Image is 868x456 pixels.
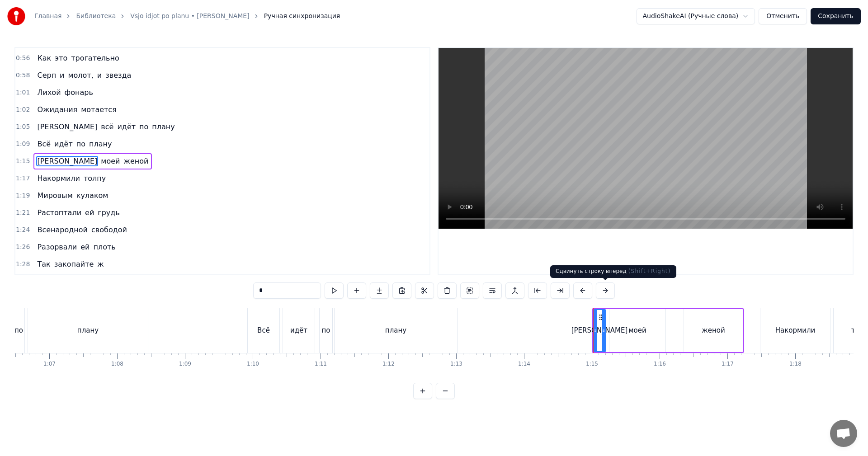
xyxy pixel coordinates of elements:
[759,8,807,24] button: Отменить
[34,12,61,21] a: Главная
[96,70,103,80] span: и
[702,325,725,336] div: женой
[14,325,23,336] div: по
[59,70,65,80] span: и
[53,259,95,269] span: закопайте
[36,207,82,218] span: Растоптали
[54,53,68,63] span: это
[654,361,666,368] div: 1:16
[450,361,462,368] div: 1:13
[77,325,99,336] div: плану
[315,361,327,368] div: 1:11
[88,139,113,149] span: плану
[571,325,628,336] div: [PERSON_NAME]
[257,325,270,336] div: Всё
[586,361,598,368] div: 1:15
[36,190,73,201] span: Мировым
[92,242,116,252] span: плоть
[36,139,52,149] span: Всё
[16,208,30,217] span: 1:21
[90,225,128,235] span: свободой
[123,156,149,166] span: женой
[16,71,30,80] span: 0:58
[7,7,25,25] img: youka
[16,226,30,235] span: 1:24
[53,139,74,149] span: идёт
[264,12,340,21] span: Ручная синхронизация
[36,87,61,98] span: Лихой
[811,8,861,24] button: Сохранить
[16,157,30,166] span: 1:15
[100,122,114,132] span: всё
[80,242,90,252] span: ей
[16,260,30,269] span: 1:28
[36,104,78,115] span: Ожидания
[111,361,123,368] div: 1:08
[722,361,734,368] div: 1:17
[628,325,646,336] div: моей
[36,53,52,63] span: Как
[16,140,30,149] span: 1:09
[76,12,116,21] a: Библиотека
[16,105,30,114] span: 1:02
[290,325,307,336] div: идёт
[64,87,94,98] span: фонарь
[36,122,98,132] span: [PERSON_NAME]
[628,268,671,274] span: ( Shift+Right )
[43,361,56,368] div: 1:07
[36,70,57,80] span: Серп
[518,361,530,368] div: 1:14
[16,243,30,252] span: 1:26
[36,225,89,235] span: Всенародной
[116,122,137,132] span: идёт
[83,173,107,183] span: толпу
[775,325,816,336] div: Накормили
[16,54,30,63] span: 0:56
[382,361,395,368] div: 1:12
[16,88,30,97] span: 1:01
[322,325,330,336] div: по
[70,53,120,63] span: трогательно
[34,12,340,21] nav: breadcrumb
[16,174,30,183] span: 1:17
[67,70,94,80] span: молот,
[130,12,249,21] a: Vsjo idjot po planu • [PERSON_NAME]
[75,190,109,201] span: кулаком
[16,122,30,132] span: 1:05
[97,207,121,218] span: грудь
[179,361,191,368] div: 1:09
[16,191,30,200] span: 1:19
[36,259,51,269] span: Так
[104,70,132,80] span: звезда
[789,361,802,368] div: 1:18
[36,156,98,166] span: [PERSON_NAME]
[84,207,95,218] span: ей
[36,242,78,252] span: Разорвали
[550,265,676,278] div: Сдвинуть строку вперед
[151,122,175,132] span: плану
[830,420,857,447] div: Открытый чат
[96,259,104,269] span: ж
[100,156,121,166] span: моей
[247,361,259,368] div: 1:10
[75,139,86,149] span: по
[385,325,406,336] div: плану
[138,122,149,132] span: по
[36,173,81,183] span: Накормили
[80,104,118,115] span: мотается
